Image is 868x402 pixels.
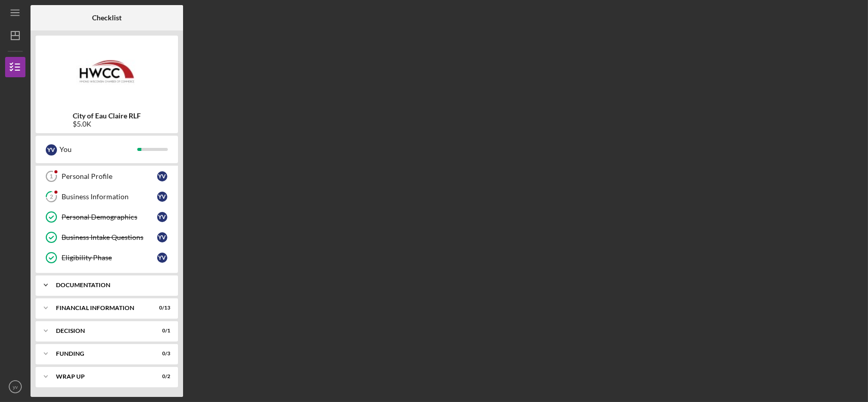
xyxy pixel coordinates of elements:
[41,166,173,187] a: 1Personal Profileyv
[41,248,173,268] a: Eligibility Phaseyv
[157,232,167,242] div: y v
[41,187,173,207] a: 2Business Informationyv
[73,120,141,128] div: $5.0K
[157,192,167,202] div: y v
[41,227,173,248] a: Business Intake Questionsyv
[46,144,57,156] div: y v
[62,193,157,201] div: Business Information
[50,173,53,179] tspan: 1
[152,351,170,357] div: 0 / 3
[56,328,145,334] div: Decision
[36,41,178,102] img: Product logo
[152,374,170,380] div: 0 / 2
[157,253,167,263] div: y v
[56,374,145,380] div: Wrap Up
[13,384,18,390] text: yv
[62,233,157,241] div: Business Intake Questions
[59,141,137,158] div: You
[152,328,170,334] div: 0 / 1
[56,351,145,357] div: Funding
[152,305,170,311] div: 0 / 13
[92,14,122,22] b: Checklist
[62,172,157,180] div: Personal Profile
[5,377,25,397] button: yv
[62,213,157,221] div: Personal Demographics
[157,212,167,222] div: y v
[41,207,173,227] a: Personal Demographicsyv
[50,194,53,200] tspan: 2
[73,112,141,120] b: City of Eau Claire RLF
[62,254,157,262] div: Eligibility Phase
[56,282,165,288] div: Documentation
[56,305,145,311] div: Financial Information
[157,171,167,181] div: y v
